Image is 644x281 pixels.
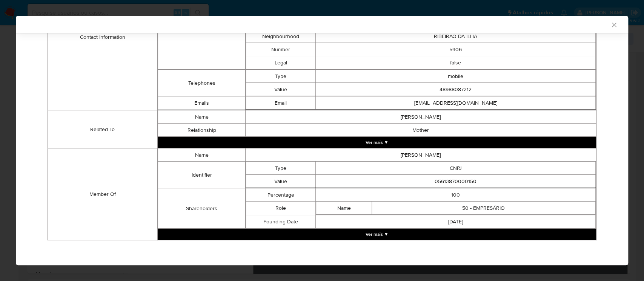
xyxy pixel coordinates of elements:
td: Relationship [158,124,245,137]
td: Legal [246,56,316,69]
td: Emails [158,96,245,110]
td: Member Of [48,148,158,240]
td: mobile [316,70,596,83]
td: Percentage [246,188,316,202]
td: Neighbourhood [246,30,316,43]
td: CNPJ [316,162,596,175]
td: 100 [316,188,596,202]
td: 50 - EMPRESÁRIO [372,202,595,215]
td: Mother [246,124,596,137]
td: Shareholders [158,188,245,229]
td: Identifier [158,162,245,188]
td: Email [246,96,316,110]
td: Name [158,110,245,124]
div: closure-recommendation-modal [16,16,628,265]
button: Expand array [158,229,596,240]
td: Value [246,83,316,96]
td: Telephones [158,70,245,96]
td: 5906 [316,43,596,56]
td: 05613870000150 [316,175,596,188]
td: Name [158,148,245,162]
td: Role [246,202,316,215]
td: [EMAIL_ADDRESS][DOMAIN_NAME] [316,96,596,110]
td: [PERSON_NAME] [246,148,596,162]
button: Expand array [158,137,596,148]
td: Name [316,202,372,215]
td: Related To [48,110,158,148]
td: RIBEIRAO DA ILHA [316,30,596,43]
td: Type [246,70,316,83]
td: Founding Date [246,215,316,228]
td: Number [246,43,316,56]
td: Value [246,175,316,188]
td: 48988087212 [316,83,596,96]
td: [DATE] [316,215,596,228]
td: Type [246,162,316,175]
button: Fechar a janela [610,21,617,28]
td: [PERSON_NAME] [246,110,596,124]
td: false [316,56,596,69]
